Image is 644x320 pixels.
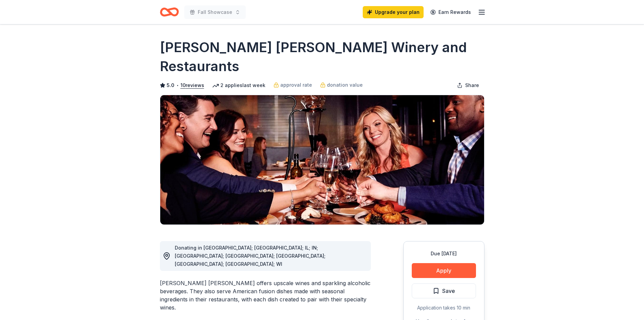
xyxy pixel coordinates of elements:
span: Donating in [GEOGRAPHIC_DATA]; [GEOGRAPHIC_DATA]; IL; IN; [GEOGRAPHIC_DATA]; [GEOGRAPHIC_DATA]; [... [175,245,326,267]
a: Home [160,4,179,20]
button: 10reviews [181,81,204,89]
a: Upgrade your plan [363,6,424,18]
h1: [PERSON_NAME] [PERSON_NAME] Winery and Restaurants [160,38,484,76]
div: Application takes 10 min [412,304,476,312]
span: donation value [327,81,363,89]
span: Share [465,81,479,89]
a: Earn Rewards [426,6,475,18]
button: Save [412,283,476,298]
button: Share [452,79,484,92]
div: [PERSON_NAME] [PERSON_NAME] offers upscale wines and sparkling alcoholic beverages. They also ser... [160,279,371,312]
div: Due [DATE] [412,250,476,258]
span: Save [442,286,455,295]
span: Fall Showcase [198,8,232,16]
span: • [176,83,178,88]
a: donation value [320,81,363,89]
div: 2 applies last week [212,81,265,89]
img: Image for Cooper's Hawk Winery and Restaurants [160,95,484,225]
span: approval rate [280,81,312,89]
button: Apply [412,263,476,278]
span: 5.0 [167,81,174,89]
button: Fall Showcase [184,5,246,19]
a: approval rate [273,81,312,89]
